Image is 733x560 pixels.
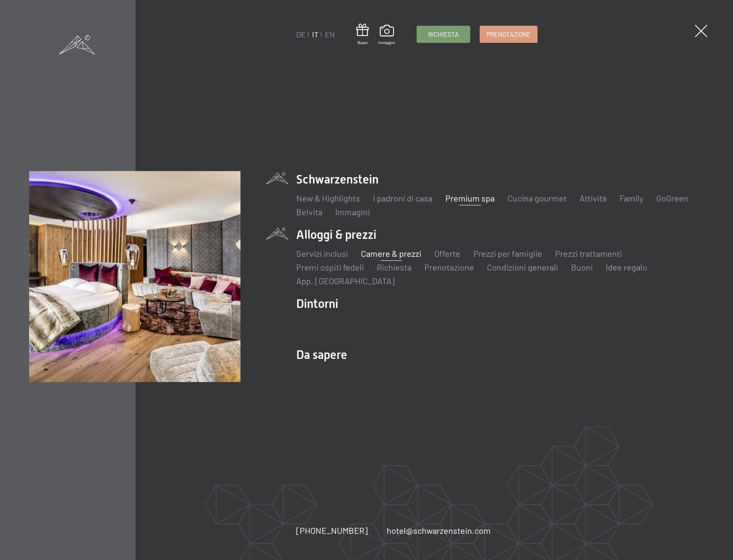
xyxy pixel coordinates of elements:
[296,193,360,203] a: New & Highlights
[473,248,542,259] a: Prezzi per famiglie
[296,524,368,536] a: [PHONE_NUMBER]
[356,24,369,45] a: Buoni
[335,207,370,217] a: Immagini
[580,193,607,203] a: Attività
[656,193,688,203] a: GoGreen
[378,25,395,45] a: Immagini
[312,30,318,39] a: IT
[508,193,567,203] a: Cucina gourmet
[296,276,395,286] a: App. [GEOGRAPHIC_DATA]
[424,262,474,272] a: Prenotazione
[325,30,335,39] a: EN
[356,39,369,45] span: Buoni
[29,171,240,382] img: Vacanze wellness in Alto Adige: 7.700m² di spa, 10 saune e…
[619,193,643,203] a: Family
[296,525,368,536] span: [PHONE_NUMBER]
[487,30,531,39] span: Prenotazione
[361,248,421,259] a: Camere & prezzi
[571,262,593,272] a: Buoni
[428,30,459,39] span: Richiesta
[387,524,491,536] a: hotel@schwarzenstein.com
[606,262,647,272] a: Idee regalo
[487,262,558,272] a: Condizioni generali
[373,193,433,203] a: I padroni di casa
[480,26,537,42] a: Prenotazione
[445,193,495,203] a: Premium spa
[296,30,306,39] a: DE
[378,39,395,45] span: Immagini
[296,262,364,272] a: Premi ospiti fedeli
[434,248,460,259] a: Offerte
[417,26,470,42] a: Richiesta
[377,262,412,272] a: Richiesta
[296,248,348,259] a: Servizi inclusi
[555,248,622,259] a: Prezzi trattamenti
[296,207,322,217] a: Belvita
